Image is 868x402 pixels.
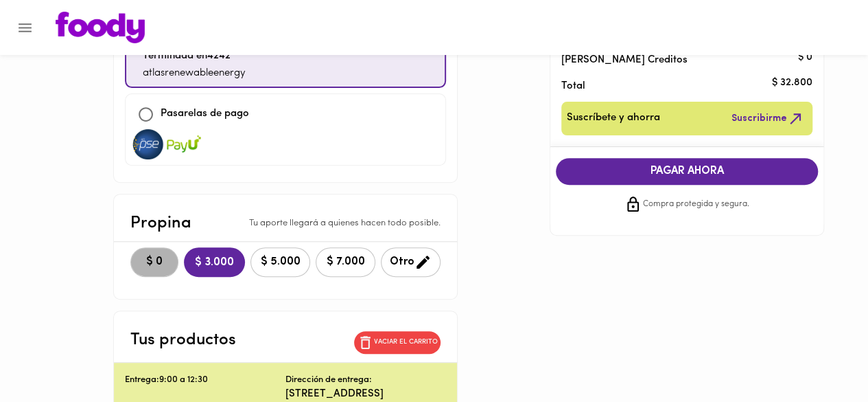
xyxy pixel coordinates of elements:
[184,247,245,277] button: $ 3.000
[561,53,790,67] p: [PERSON_NAME] Creditos
[570,165,804,178] span: PAGAR AHORA
[143,49,246,65] p: Terminada en 4242
[567,110,660,127] span: Suscríbete y ahorra
[390,254,432,271] span: Otro
[798,50,812,65] p: $ 0
[561,79,790,93] p: Total
[125,374,285,387] p: Entrega: 9:00 a 12:30
[139,256,169,269] span: $ 0
[316,247,375,277] button: $ 7.000
[325,256,366,269] span: $ 7.000
[354,331,441,354] button: Vaciar el carrito
[167,129,201,159] img: visa
[143,66,246,82] p: atlasrenewableenergy
[56,12,145,43] img: logo.png
[8,11,42,45] button: Menu
[285,374,372,387] p: Dirección de entrega:
[130,211,191,236] p: Propina
[556,158,818,185] button: PAGAR AHORA
[130,247,178,277] button: $ 0
[729,107,807,130] button: Suscribirme
[249,217,441,230] p: Tu aporte llegará a quienes hacen todo posible.
[285,387,446,401] p: [STREET_ADDRESS]
[374,337,438,347] p: Vaciar el carrito
[381,247,441,277] button: Otro
[131,129,165,159] img: visa
[772,76,812,91] p: $ 32.800
[250,247,310,277] button: $ 5.000
[259,256,301,269] span: $ 5.000
[161,107,249,122] p: Pasarelas de pago
[731,110,804,127] span: Suscribirme
[195,256,234,269] span: $ 3.000
[788,322,854,388] iframe: Messagebird Livechat Widget
[130,328,236,353] p: Tus productos
[643,198,749,212] span: Compra protegida y segura.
